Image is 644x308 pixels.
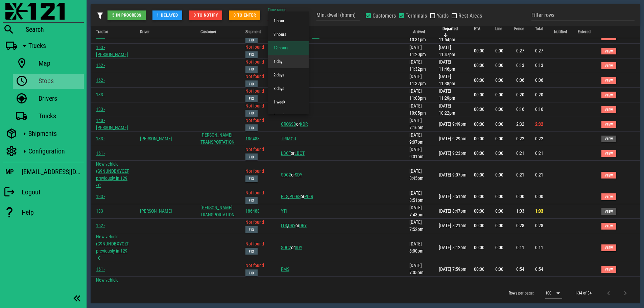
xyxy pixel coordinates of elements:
span: 0 to notify [193,13,218,18]
a: SDC2 [281,172,291,177]
td: 0:54 [509,262,530,277]
td: 0:13 [530,277,549,305]
div: Rows per page: [509,283,562,303]
td: 0:00 [509,189,530,204]
a: 162 - [96,77,105,83]
span: Fence [514,26,524,31]
td: 0:00 [490,102,509,117]
span: Fix [248,177,255,181]
span: [DATE] 7:43pm [409,205,424,217]
th: Shipment: Not sorted. Activate to sort ascending. [240,26,276,38]
div: 3 days [273,86,303,91]
button: Fix [245,80,258,87]
button: Fix [245,110,258,117]
button: View [601,92,616,98]
div: 1 day [273,59,303,64]
button: View [601,77,616,84]
div: Configuration [28,147,81,155]
td: 0:20 [530,88,549,102]
td: 0:11 [509,233,530,262]
span: Not found [245,219,264,232]
td: 0:00 [490,262,509,277]
div: 2 days [273,72,303,78]
span: Customer [200,29,216,34]
th: Total: Not sorted. Activate to sort ascending. [530,26,549,38]
span: Notified [554,29,567,34]
a: 161 - [96,266,105,272]
span: [DATE] 10:05pm [409,103,426,116]
span: [DATE] 11:32pm [409,74,426,86]
a: [PERSON_NAME] TRANSPORTATION [200,205,235,217]
label: Yards [437,13,449,19]
button: 1 delayed [152,10,183,20]
td: 2:32 [530,117,549,132]
td: 0:13 [509,58,530,73]
span: View [604,78,613,82]
span: Tractor [96,29,108,34]
a: DRY [288,223,295,228]
td: 0:21 [509,146,530,161]
span: Not found [245,168,264,181]
span: 00:00 [474,48,484,53]
span: [DATE] 8:51pm [439,194,467,199]
td: 0:11 [530,233,549,262]
td: 0:00 [490,189,509,204]
button: Fix [245,37,258,43]
a: 163 - [PERSON_NAME] [96,45,128,57]
span: 5 in progress [112,13,141,18]
td: 0:00 [490,132,509,146]
span: View [604,173,613,177]
span: or [281,121,300,127]
span: Not found [245,30,264,42]
span: [DATE] 11:08pm [409,88,426,101]
span: [DATE] 9:23pm [439,150,467,156]
label: Customers [373,13,396,19]
span: Not found [245,88,264,101]
button: View [601,244,616,251]
a: Drivers [13,92,84,106]
th: Customer: Not sorted. Activate to sort ascending. [195,26,240,38]
td: 0:27 [509,44,530,58]
button: Fix [245,51,258,58]
td: 0:00 [490,204,509,219]
span: View [604,122,613,126]
span: Entered [578,29,591,34]
span: Fix [248,155,255,159]
span: Not found [245,241,264,254]
a: New vehicle (G9NUNDBXYCZF previously in 129 - C [96,234,129,261]
td: 0:20 [509,88,530,102]
th: Departed: Sorted descending. Activate to sort ascending. [437,26,469,38]
span: or [281,245,295,250]
span: 00:00 [474,106,484,112]
span: 00:00 [474,92,484,97]
td: 0:00 [490,277,509,305]
span: Fix [248,198,255,202]
span: Total [535,26,543,31]
div: Time range12 hours [268,11,308,20]
td: 0:00 [490,58,509,73]
a: SDY [295,245,302,250]
span: 00:00 [474,63,484,68]
td: 0:00 [490,161,509,189]
td: 0:54 [530,262,549,277]
a: SDC2 [281,245,291,250]
td: 0:00 [530,189,549,204]
span: [DATE] 8:21pm [439,223,467,228]
a: ITS [281,223,287,228]
span: 00:00 [474,266,484,272]
th: Fence: Not sorted. Activate to sort ascending. [509,26,530,38]
span: [DATE] 10:22pm [439,103,455,116]
span: , [281,223,288,228]
button: View [601,193,616,200]
span: Not found [245,263,264,275]
div: Trucks [39,112,81,120]
span: Fix [248,228,255,232]
th: Entered [572,26,596,38]
span: Not found [245,103,264,116]
span: 00:00 [474,33,484,39]
div: 1 week [273,99,303,105]
span: Shipment [245,29,261,34]
span: 0 to enter [233,13,256,18]
span: 00:00 [474,194,484,199]
span: Not found [245,118,264,130]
